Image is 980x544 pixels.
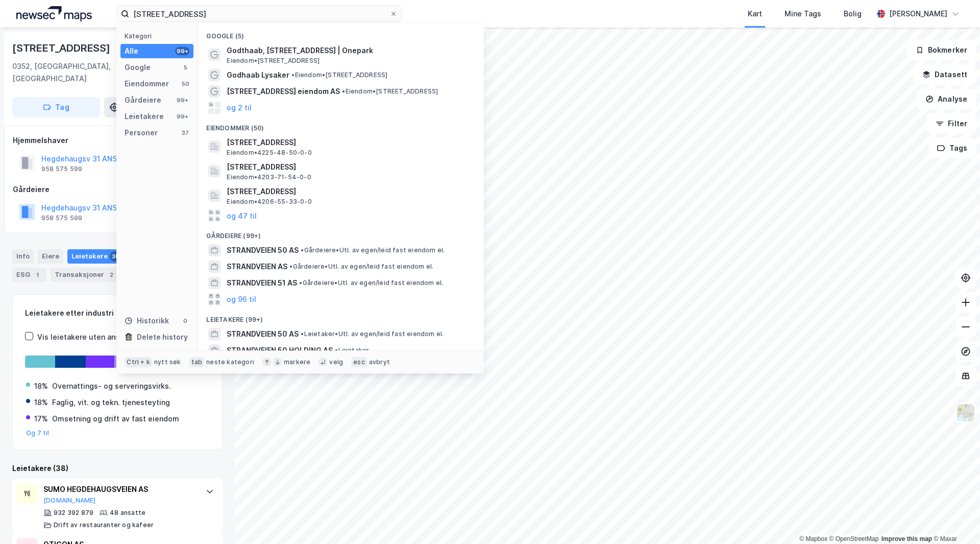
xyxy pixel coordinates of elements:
[67,249,125,264] div: Leietakere
[37,331,134,343] div: Vis leietakere uten ansatte
[13,134,222,147] div: Hjemmelshaver
[12,268,46,282] div: ESG
[748,8,762,20] div: Kart
[227,198,311,206] span: Eiendom • 4206-55-33-0-0
[227,85,340,98] span: [STREET_ADDRESS] eiendom AS
[198,24,484,42] div: Google (5)
[125,78,169,90] div: Eiendommer
[928,138,976,158] button: Tags
[12,97,100,117] button: Tag
[110,251,121,262] div: 38
[175,96,189,104] div: 99+
[16,6,92,21] img: logo.a4113a55bc3d86da70a041830d287a7e.svg
[125,94,161,106] div: Gårdeiere
[227,344,333,357] span: STRANDVEIEN 50 HOLDING AS
[125,32,193,40] div: Kategori
[227,185,472,198] span: [STREET_ADDRESS]
[956,403,975,422] img: Z
[41,165,82,173] div: 958 575 599
[799,535,827,542] a: Mapbox
[106,270,116,280] div: 2
[12,462,223,475] div: Leietakere (38)
[291,71,387,79] span: Eiendom • [STREET_ADDRESS]
[110,509,145,517] div: 48 ansatte
[785,8,821,20] div: Mine Tags
[137,331,188,343] div: Delete history
[289,263,433,271] span: Gårdeiere • Utl. av egen/leid fast eiendom el.
[198,224,484,242] div: Gårdeiere (99+)
[227,261,287,273] span: STRANDVEIEN AS
[914,64,976,85] button: Datasett
[198,116,484,134] div: Eiendommer (50)
[43,483,195,495] div: SUMO HEGDEHAUGSVEIEN AS
[301,330,444,338] span: Leietaker • Utl. av egen/leid fast eiendom el.
[907,40,976,60] button: Bokmerker
[125,110,164,123] div: Leietakere
[369,358,390,366] div: avbryt
[227,277,297,289] span: STRANDVEIEN 51 AS
[154,358,181,366] div: nytt søk
[51,268,120,282] div: Transaksjoner
[43,496,96,505] button: [DOMAIN_NAME]
[335,346,338,354] span: •
[227,44,472,57] span: Godthaab, [STREET_ADDRESS] | Onepark
[34,396,48,409] div: 18%
[175,47,189,55] div: 99+
[41,214,82,222] div: 958 575 599
[129,6,389,21] input: Søk på adresse, matrikkel, gårdeiere, leietakere eller personer
[227,149,311,157] span: Eiendom • 4225-48-50-0-0
[927,113,976,134] button: Filter
[12,249,34,264] div: Info
[198,308,484,326] div: Leietakere (99+)
[25,307,210,319] div: Leietakere etter industri
[881,535,932,542] a: Improve this map
[227,57,320,65] span: Eiendom • [STREET_ADDRESS]
[329,358,343,366] div: velg
[301,246,304,254] span: •
[917,89,976,109] button: Analyse
[181,80,189,88] div: 50
[181,317,189,325] div: 0
[299,279,302,287] span: •
[227,136,472,149] span: [STREET_ADDRESS]
[227,209,257,222] button: og 47 til
[291,71,295,79] span: •
[227,244,299,256] span: STRANDVEIEN 50 AS
[227,161,472,173] span: [STREET_ADDRESS]
[52,396,170,409] div: Faglig, vit. og tekn. tjenesteyting
[181,129,189,137] div: 37
[227,69,289,81] span: Godhaab Lysaker
[34,380,48,392] div: 18%
[125,357,152,367] div: Ctrl + k
[125,61,151,74] div: Google
[34,413,48,425] div: 17%
[54,521,154,529] div: Drift av restauranter og kafeer
[889,8,947,20] div: [PERSON_NAME]
[301,246,445,254] span: Gårdeiere • Utl. av egen/leid fast eiendom el.
[181,63,189,72] div: 5
[335,346,369,354] span: Leietaker
[13,183,222,196] div: Gårdeiere
[206,358,254,366] div: neste kategori
[929,495,980,544] div: Kontrollprogram for chat
[284,358,310,366] div: markere
[32,270,42,280] div: 1
[12,40,112,56] div: [STREET_ADDRESS]
[125,45,138,57] div: Alle
[227,293,256,305] button: og 96 til
[351,357,367,367] div: esc
[227,102,252,114] button: og 2 til
[189,357,205,367] div: tab
[301,330,304,338] span: •
[844,8,862,20] div: Bolig
[38,249,63,264] div: Eiere
[125,127,158,139] div: Personer
[54,509,93,517] div: 932 392 879
[52,380,171,392] div: Overnattings- og serveringsvirks.
[289,263,292,270] span: •
[829,535,879,542] a: OpenStreetMap
[52,413,179,425] div: Omsetning og drift av fast eiendom
[12,60,144,85] div: 0352, [GEOGRAPHIC_DATA], [GEOGRAPHIC_DATA]
[26,429,50,437] button: Og 7 til
[299,279,443,287] span: Gårdeiere • Utl. av egen/leid fast eiendom el.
